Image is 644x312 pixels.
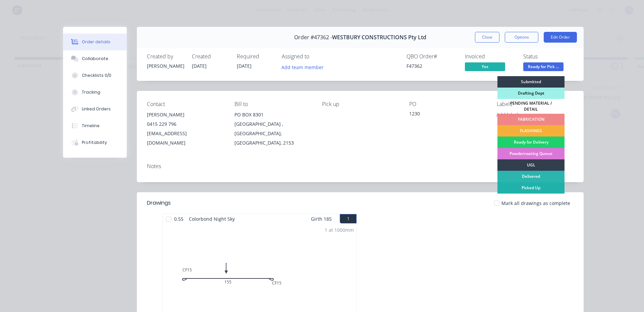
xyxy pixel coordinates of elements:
div: 0415 229 796 [147,119,224,129]
div: Profitability [82,140,107,146]
div: Order details [82,39,110,45]
div: Powdercoating Queue [497,148,565,159]
div: [PERSON_NAME] [147,110,224,119]
span: [DATE] [192,63,207,69]
span: [DATE] [237,63,252,69]
button: Ready for Pick ... [523,62,563,72]
div: Delivered [497,171,565,182]
div: Status [523,53,574,60]
div: 1 at 1000mm [325,226,354,233]
button: Timeline [63,117,127,134]
div: Drafting Dept [497,88,565,99]
div: Required [237,53,274,60]
div: Ready for Delivery [497,137,565,148]
div: [EMAIL_ADDRESS][DOMAIN_NAME] [147,129,224,148]
button: Edit Order [544,32,577,43]
button: Close [475,32,499,43]
div: Assigned to [282,53,349,60]
div: FABRICATION [497,114,565,125]
button: Collaborate [63,50,127,67]
span: Yes [465,62,505,71]
button: Add team member [278,62,327,71]
div: UGL [497,159,565,171]
div: F47362 [407,62,457,69]
div: [PERSON_NAME] [147,62,184,69]
span: Colorbond Night Sky [186,214,237,224]
div: [GEOGRAPHIC_DATA] , [GEOGRAPHIC_DATA], [GEOGRAPHIC_DATA], 2153 [234,119,311,148]
div: Pick up [322,101,399,107]
div: QBO Order # [407,53,457,60]
div: Contact [147,101,224,107]
span: WESTBURY CONSTRUCTIONS Pty Ltd [332,34,426,41]
div: PO [409,101,486,107]
div: Linked Orders [82,106,111,112]
button: Checklists 0/0 [63,67,127,84]
div: Checklists 0/0 [82,72,111,79]
div: 1230 [409,110,486,119]
div: PENDING MATERIAL / DETAIL [497,99,565,114]
div: Submitted [497,76,565,88]
div: Tracking [82,89,100,95]
button: Add team member [282,62,327,71]
div: [PERSON_NAME]0415 229 796[EMAIL_ADDRESS][DOMAIN_NAME] [147,110,224,148]
button: Linked Orders [63,101,127,117]
div: Created [192,53,229,60]
span: Girth 185 [311,214,332,224]
div: Bill to [234,101,311,107]
div: Drawings [147,199,171,207]
button: Tracking [63,84,127,101]
button: Order details [63,34,127,50]
span: Ready for Pick ... [523,62,563,71]
div: Picked Up [497,182,565,194]
button: Add labels [493,110,524,119]
button: Options [505,32,538,43]
div: Created by [147,53,184,60]
div: Labels [497,101,574,107]
div: PO BOX 8301 [234,110,311,119]
div: Collaborate [82,56,108,62]
div: Timeline [82,123,100,129]
div: FLASHINGS [497,125,565,137]
button: Profitability [63,134,127,151]
div: Notes [147,163,574,169]
span: Order #47362 - [294,34,332,41]
div: PO BOX 8301[GEOGRAPHIC_DATA] , [GEOGRAPHIC_DATA], [GEOGRAPHIC_DATA], 2153 [234,110,311,148]
div: Invoiced [465,53,515,60]
button: 1 [340,214,357,223]
span: 0.55 [171,214,186,224]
